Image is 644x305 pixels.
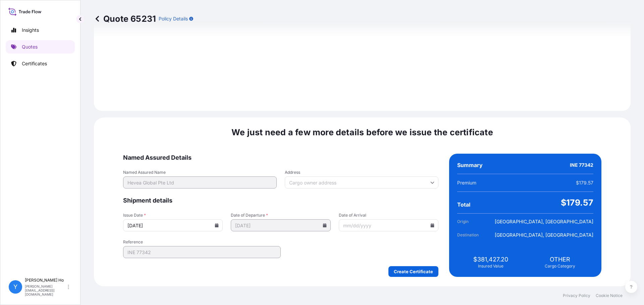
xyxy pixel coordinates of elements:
span: Named Assured Name [123,170,277,175]
p: Quotes [22,44,38,50]
span: Origin [457,218,495,225]
span: Premium [457,179,476,186]
span: $179.57 [576,179,593,186]
p: Policy Details [159,15,188,22]
span: $179.57 [561,197,593,208]
p: Certificates [22,60,47,67]
a: Cookie Notice [596,293,623,298]
span: Cargo Category [545,263,575,269]
p: Insights [22,27,39,33]
input: Your internal reference [123,246,281,258]
a: Certificates [6,57,75,70]
span: Summary [457,162,483,168]
span: [GEOGRAPHIC_DATA], [GEOGRAPHIC_DATA] [495,232,593,238]
span: Date of Arrival [339,213,438,218]
input: mm/dd/yyyy [123,219,223,231]
span: OTHER [550,255,570,263]
p: Create Certificate [394,268,433,275]
span: $381,427.20 [473,255,508,263]
input: mm/dd/yyyy [339,219,438,231]
input: mm/dd/yyyy [231,219,330,231]
span: Destination [457,232,495,238]
span: [GEOGRAPHIC_DATA], [GEOGRAPHIC_DATA] [495,218,593,225]
p: [PERSON_NAME][EMAIL_ADDRESS][DOMAIN_NAME] [25,284,66,296]
span: Named Assured Details [123,154,438,162]
span: INE 77342 [570,162,593,168]
span: Issue Date [123,213,223,218]
p: [PERSON_NAME] Ho [25,278,66,283]
a: Quotes [6,40,75,54]
span: Date of Departure [231,213,330,218]
span: Shipment details [123,197,438,205]
span: Y [13,284,17,290]
span: Address [285,170,438,175]
a: Privacy Policy [563,293,590,298]
span: Total [457,201,470,208]
input: Cargo owner address [285,176,438,188]
p: Quote 65231 [94,13,156,24]
span: Insured Value [478,263,503,269]
span: We just need a few more details before we issue the certificate [231,127,493,138]
span: Reference [123,239,281,245]
a: Insights [6,23,75,37]
button: Create Certificate [388,266,438,277]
